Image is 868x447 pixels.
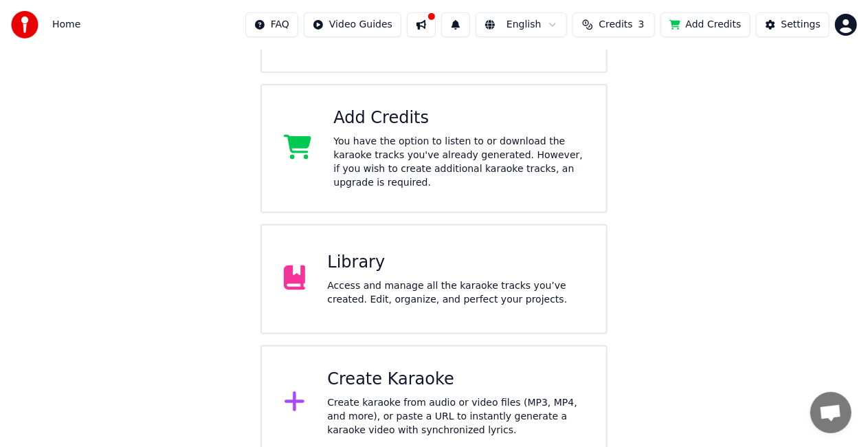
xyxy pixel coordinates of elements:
[660,12,750,37] button: Add Credits
[572,12,655,37] button: Credits3
[781,18,821,32] div: Settings
[327,369,584,391] div: Create Karaoke
[810,392,852,433] div: Open chat
[304,12,401,37] button: Video Guides
[599,18,632,32] span: Credits
[327,252,584,274] div: Library
[756,12,830,37] button: Settings
[245,12,298,37] button: FAQ
[333,107,584,129] div: Add Credits
[52,18,80,32] nav: breadcrumb
[327,279,584,307] div: Access and manage all the karaoke tracks you’ve created. Edit, organize, and perfect your projects.
[327,396,584,437] div: Create karaoke from audio or video files (MP3, MP4, and more), or paste a URL to instantly genera...
[638,18,645,32] span: 3
[11,11,38,39] img: youka
[52,18,80,32] span: Home
[333,135,584,190] div: You have the option to listen to or download the karaoke tracks you've already generated. However...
